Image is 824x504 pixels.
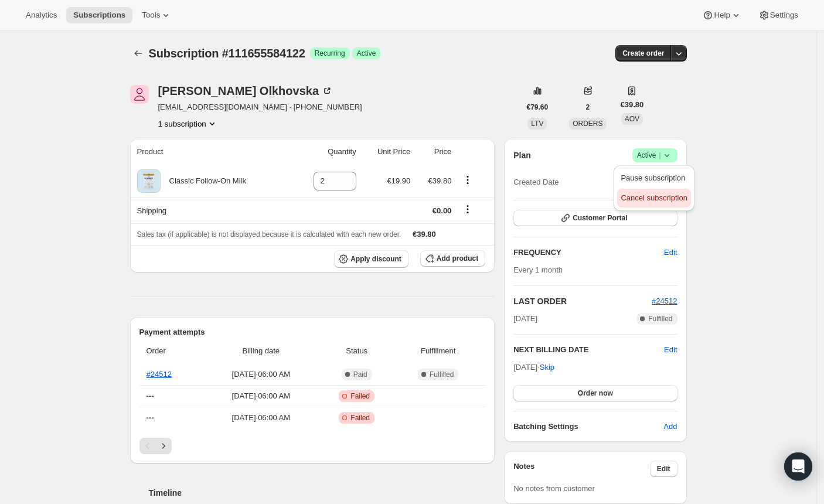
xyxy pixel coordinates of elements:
[695,7,748,23] button: Help
[513,265,563,274] span: Every 1 month
[513,313,537,325] span: [DATE]
[659,151,660,160] span: |
[149,47,305,60] span: Subscription #111655584122
[147,413,154,422] span: ---
[513,461,650,477] h3: Notes
[648,314,672,323] span: Fulfilled
[315,49,345,58] span: Recurring
[334,250,408,268] button: Apply discount
[664,247,677,258] span: Edit
[513,484,595,493] span: No notes from customer
[158,85,333,97] div: [PERSON_NAME] Olkhovska
[617,169,690,188] button: Pause subscription
[130,139,292,165] th: Product
[161,175,246,187] div: Classic Follow-On Milk
[656,417,684,436] button: Add
[578,389,613,398] span: Order now
[206,390,315,402] span: [DATE] · 06:00 AM
[73,11,125,20] span: Subscriptions
[513,149,531,161] h2: Plan
[615,45,671,62] button: Create order
[513,363,554,372] span: [DATE] ·
[26,11,57,20] span: Analytics
[130,45,147,62] button: Subscriptions
[149,487,495,499] h2: Timeline
[513,344,664,356] h2: NEXT BILLING DATE
[398,345,478,357] span: Fulfillment
[621,99,644,111] span: €39.80
[350,413,370,423] span: Failed
[413,230,436,239] span: €39.80
[430,370,454,379] span: Fulfilled
[513,176,559,188] span: Created Date
[292,139,360,165] th: Quantity
[360,139,414,165] th: Unit Price
[139,438,486,454] nav: Pagination
[663,421,677,433] span: Add
[622,49,664,58] span: Create order
[206,345,315,357] span: Billing date
[513,295,652,307] h2: LAST ORDER
[531,120,543,128] span: LTV
[147,370,172,379] a: #24512
[770,11,798,20] span: Settings
[579,99,597,115] button: 2
[137,169,161,193] img: product img
[353,370,367,379] span: Paid
[130,85,149,104] span: Tatyana Olkhovska
[137,230,401,239] span: Sales tax (if applicable) is not displayed because it is calculated with each new order.
[637,149,673,161] span: Active
[142,11,160,20] span: Tools
[147,391,154,400] span: ---
[751,7,805,23] button: Settings
[206,369,315,380] span: [DATE] · 06:00 AM
[652,295,677,307] button: #24512
[621,173,685,182] span: Pause subscription
[533,358,561,377] button: Skip
[513,385,677,401] button: Order now
[513,421,663,433] h6: Batching Settings
[586,103,590,112] span: 2
[322,345,391,357] span: Status
[664,344,677,356] button: Edit
[714,11,730,20] span: Help
[66,7,132,23] button: Subscriptions
[350,254,401,264] span: Apply discount
[650,461,677,477] button: Edit
[420,250,485,267] button: Add product
[414,139,455,165] th: Price
[155,438,172,454] button: Next
[625,115,639,123] span: AOV
[458,173,477,186] button: Product actions
[428,176,452,185] span: €39.80
[784,452,812,481] div: Open Intercom Messenger
[437,254,478,263] span: Add product
[357,49,376,58] span: Active
[130,197,292,223] th: Shipping
[139,338,203,364] th: Order
[652,297,677,305] a: #24512
[657,243,684,262] button: Edit
[139,326,486,338] h2: Payment attempts
[513,210,677,226] button: Customer Portal
[458,203,477,216] button: Shipping actions
[513,247,664,258] h2: FREQUENCY
[657,464,670,474] span: Edit
[387,176,410,185] span: €19.90
[527,103,549,112] span: €79.60
[158,101,362,113] span: [EMAIL_ADDRESS][DOMAIN_NAME] · [PHONE_NUMBER]
[573,120,602,128] span: ORDERS
[621,193,687,202] span: Cancel subscription
[158,118,218,130] button: Product actions
[617,189,690,207] button: Cancel subscription
[19,7,64,23] button: Analytics
[433,206,452,215] span: €0.00
[540,362,554,373] span: Skip
[573,213,627,223] span: Customer Portal
[520,99,556,115] button: €79.60
[206,412,315,424] span: [DATE] · 06:00 AM
[350,391,370,401] span: Failed
[135,7,179,23] button: Tools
